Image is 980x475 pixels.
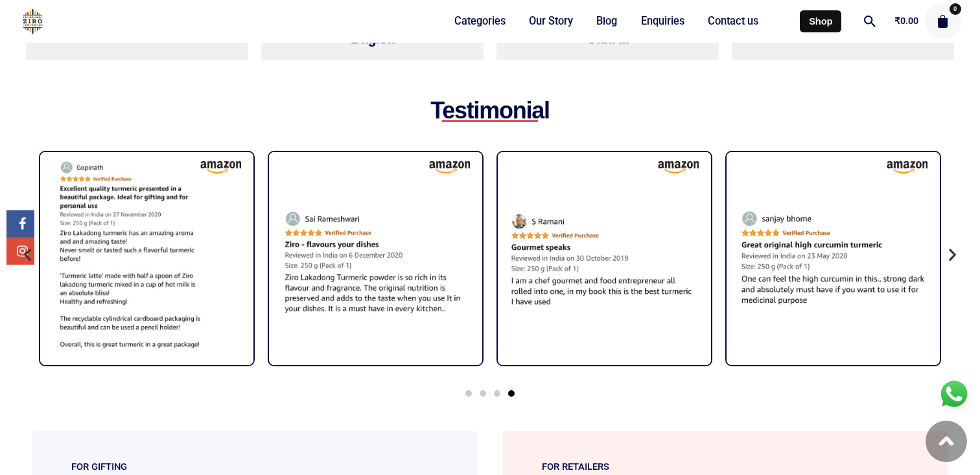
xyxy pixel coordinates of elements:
[696,7,770,36] a: Contact us
[261,144,490,373] div: 1 of 4
[443,7,517,36] a: Categories
[454,14,506,28] span: Categories
[71,459,438,475] div: FOR GIFTING
[641,14,684,28] span: Enquiries
[490,144,719,373] div: 2 of 4
[925,3,961,39] button: cart
[894,16,918,27] bdi: 0.00
[517,7,585,36] a: Our Story
[496,151,712,366] img: 20220727_233754_0001
[39,151,255,366] img: 20220727_233754_0000
[894,16,918,26] a: ₹0.00
[629,7,695,36] a: Enquiries
[529,14,573,28] span: Our Story
[494,390,500,397] span: Go to slide 3
[542,459,909,475] div: FOR RETAILERS
[944,247,961,263] div: Next slide
[938,378,970,410] div: WhatsApp us
[585,7,629,36] a: Blog
[508,390,515,397] span: Go to slide 4
[894,16,900,27] span: ₹
[268,151,484,366] img: 20220727_233754_0002
[950,3,961,15] span: 0
[19,247,36,263] div: Previous slide
[13,123,967,405] div: Carousel | Horizontal scrolling: Arrow Left & Right
[32,144,261,373] div: 4 of 4
[708,14,758,28] span: Contact us
[596,14,617,28] span: Blog
[13,98,967,119] h3: Testimonial
[480,390,486,397] span: Go to slide 2
[465,390,472,397] span: Go to slide 1
[800,10,841,32] a: Shop
[19,9,47,34] img: ZIRO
